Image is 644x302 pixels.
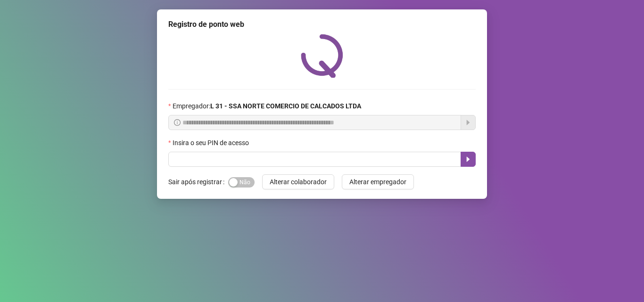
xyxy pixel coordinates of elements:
[464,155,472,163] span: caret-right
[262,174,334,189] button: Alterar colaborador
[349,177,406,187] span: Alterar empregador
[270,177,327,187] span: Alterar colaborador
[301,34,343,78] img: QRPoint
[174,119,181,126] span: info-circle
[210,102,361,110] strong: L 31 - SSA NORTE COMERCIO DE CALCADOS LTDA
[342,174,414,189] button: Alterar empregador
[168,19,476,30] div: Registro de ponto web
[168,138,255,148] label: Insira o seu PIN de acesso
[173,101,361,111] span: Empregador :
[168,174,228,189] label: Sair após registrar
